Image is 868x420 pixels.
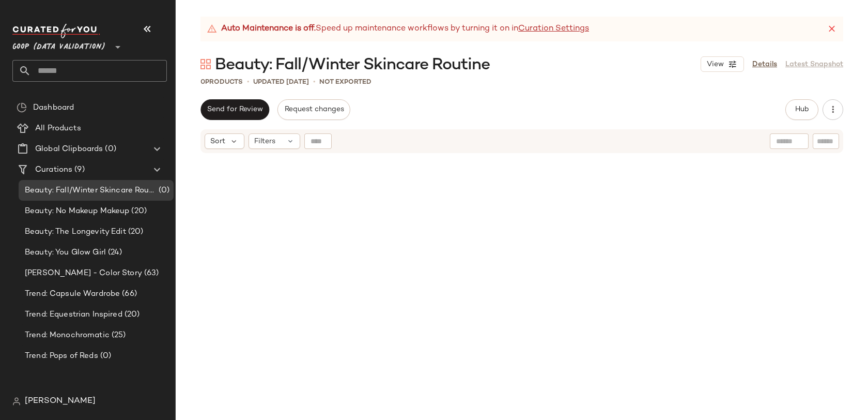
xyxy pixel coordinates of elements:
[200,59,211,69] img: svg%3e
[701,56,744,72] button: View
[207,23,589,35] div: Speed up maintenance workflows by turning it on in
[706,61,724,69] span: View
[247,77,249,87] span: •
[25,395,96,408] span: [PERSON_NAME]
[122,309,140,321] span: (20)
[33,102,74,114] span: Dashboard
[200,99,269,120] button: Send for Review
[110,329,126,341] span: (25)
[313,77,315,87] span: •
[25,267,142,279] span: [PERSON_NAME] - Color Story
[129,205,147,217] span: (20)
[12,397,21,406] img: svg%3e
[215,55,490,76] span: Beauty: Fall/Winter Skincare Routine
[785,99,818,120] button: Hub
[72,164,84,176] span: (9)
[142,267,159,279] span: (63)
[25,205,129,217] span: Beauty: No Makeup Makeup
[25,226,126,238] span: Beauty: The Longevity Edit
[25,288,120,300] span: Trend: Capsule Wardrobe
[752,59,777,70] a: Details
[200,79,205,86] span: 0
[98,350,111,362] span: (0)
[518,23,589,35] a: Curation Settings
[12,35,105,54] span: Goop (Data Validation)
[284,106,344,114] span: Request changes
[103,143,116,155] span: (0)
[253,77,309,87] p: updated [DATE]
[210,136,225,147] span: Sort
[25,185,157,197] span: Beauty: Fall/Winter Skincare Routine
[277,99,350,120] button: Request changes
[200,77,243,87] div: Products
[207,106,263,114] span: Send for Review
[17,102,27,113] img: svg%3e
[221,23,316,35] strong: Auto Maintenance is off.
[25,350,98,362] span: Trend: Pops of Reds
[35,164,72,176] span: Curations
[126,226,144,238] span: (20)
[25,309,122,321] span: Trend: Equestrian Inspired
[25,329,110,341] span: Trend: Monochromatic
[25,247,106,259] span: Beauty: You Glow Girl
[157,185,169,197] span: (0)
[12,24,100,38] img: cfy_white_logo.C9jOOHJF.svg
[35,143,103,155] span: Global Clipboards
[120,288,137,300] span: (66)
[795,106,809,114] span: Hub
[106,247,122,259] span: (24)
[319,77,371,87] p: Not Exported
[35,123,81,134] span: All Products
[254,136,275,147] span: Filters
